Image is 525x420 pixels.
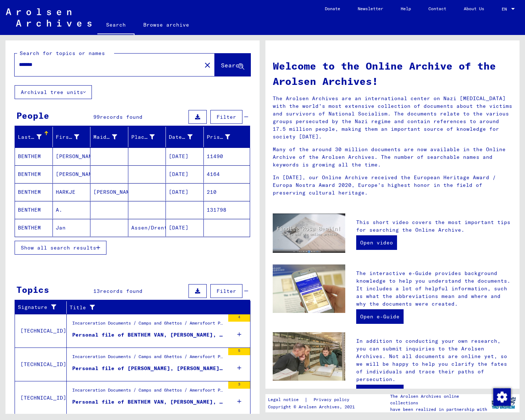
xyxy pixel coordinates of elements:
p: have been realized in partnership with [390,406,488,413]
a: Browse archive [135,16,198,34]
span: Search [221,62,243,69]
a: Privacy policy [308,396,358,404]
button: Filter [210,284,242,298]
a: Open video [356,235,397,250]
mat-cell: 131798 [204,201,250,219]
mat-header-cell: Prisoner # [204,127,250,147]
img: Arolsen_neg.svg [6,8,92,27]
div: Personal file of BENTHEM VAN, [PERSON_NAME], born on [DEMOGRAPHIC_DATA] [72,331,225,339]
div: Date of Birth [169,131,203,143]
button: Clear [200,58,215,72]
span: 99 [93,114,100,120]
p: The Arolsen Archives are an international center on Nazi [MEDICAL_DATA] with the world’s most ext... [273,95,512,141]
div: Incarceration Documents / Camps and Ghettos / Amersfoort Police Transit Camp / Individual Documen... [72,387,225,397]
div: Title [70,302,241,313]
mat-header-cell: Place of Birth [128,127,166,147]
div: Prisoner # [207,131,241,143]
div: People [16,109,49,122]
div: Place of Birth [131,133,155,141]
td: [TECHNICAL_ID] [15,381,67,415]
span: Filter [217,288,236,294]
a: Search [97,16,135,35]
div: Date of Birth [169,133,192,141]
mat-cell: A. [53,201,91,219]
mat-cell: BENTHEM [15,165,53,183]
p: In [DATE], our Online Archive received the European Heritage Award / Europa Nostra Award 2020, Eu... [273,174,512,197]
mat-icon: close [203,61,212,70]
div: Title [70,304,232,311]
mat-cell: HARKJE [53,183,91,201]
img: eguide.jpg [273,264,345,313]
div: Signature [18,303,57,311]
td: [TECHNICAL_ID] [15,314,67,348]
span: EN [502,7,510,12]
a: Send inquiry [356,385,404,399]
span: records found [100,288,143,294]
button: Filter [210,110,242,124]
mat-header-cell: Maiden Name [90,127,128,147]
p: Many of the around 30 million documents are now available in the Online Archive of the Arolsen Ar... [273,146,512,169]
td: [TECHNICAL_ID] [15,348,67,381]
span: 13 [93,288,100,294]
mat-cell: BENTHEM [15,148,53,165]
mat-cell: 11490 [204,148,250,165]
mat-cell: BENTHEM [15,219,53,236]
div: Maiden Name [93,131,128,143]
div: Personal file of [PERSON_NAME], [PERSON_NAME], born on [DEMOGRAPHIC_DATA] [72,365,225,372]
mat-cell: 210 [204,183,250,201]
mat-header-cell: Last Name [15,127,53,147]
p: The Arolsen Archives online collections [390,393,488,406]
img: yv_logo.png [490,394,517,412]
span: Filter [217,114,236,120]
div: Prisoner # [207,133,230,141]
div: Signature [18,302,66,313]
mat-cell: 4164 [204,165,250,183]
div: Incarceration Documents / Camps and Ghettos / Amersfoort Police Transit Camp / Individual Documen... [72,320,225,330]
span: Show all search results [21,244,96,251]
div: Place of Birth [131,131,166,143]
p: Copyright © Arolsen Archives, 2021 [268,404,358,410]
mat-cell: Assen/Drenthe [128,219,166,236]
button: Search [215,54,250,76]
div: Personal file of BENTHEM VAN, [PERSON_NAME], born on [DEMOGRAPHIC_DATA] [72,398,225,406]
button: Show all search results [15,241,106,255]
div: 3 [228,381,250,389]
p: In addition to conducting your own research, you can submit inquiries to the Arolsen Archives. No... [356,337,512,383]
a: Legal notice [268,396,304,404]
div: 5 [228,348,250,355]
mat-cell: [PERSON_NAME] [53,148,91,165]
div: Incarceration Documents / Camps and Ghettos / Amersfoort Police Transit Camp / Individual Documen... [72,353,225,364]
p: The interactive e-Guide provides background knowledge to help you understand the documents. It in... [356,270,512,308]
mat-cell: [PERSON_NAME] [53,165,91,183]
button: Archival tree units [15,85,92,99]
div: Maiden Name [93,133,117,141]
div: First Name [56,133,79,141]
div: Topics [16,283,49,296]
img: Change consent [493,388,511,406]
p: This short video covers the most important tips for searching the Online Archive. [356,219,512,234]
mat-cell: [DATE] [166,219,204,236]
a: Open e-Guide [356,309,404,324]
mat-header-cell: Date of Birth [166,127,204,147]
div: 4 [228,314,250,322]
mat-cell: [PERSON_NAME] [90,183,128,201]
mat-header-cell: First Name [53,127,91,147]
img: video.jpg [273,213,345,253]
div: | [268,396,358,404]
mat-cell: BENTHEM [15,201,53,219]
img: inquiries.jpg [273,332,345,381]
mat-cell: BENTHEM [15,183,53,201]
mat-cell: [DATE] [166,148,204,165]
div: Last Name [18,131,52,143]
mat-cell: Jan [53,219,91,236]
mat-cell: [DATE] [166,165,204,183]
span: records found [100,114,143,120]
div: First Name [56,131,90,143]
h1: Welcome to the Online Archive of the Arolsen Archives! [273,58,512,89]
mat-cell: [DATE] [166,183,204,201]
div: Last Name [18,133,42,141]
mat-label: Search for topics or names [20,50,105,56]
